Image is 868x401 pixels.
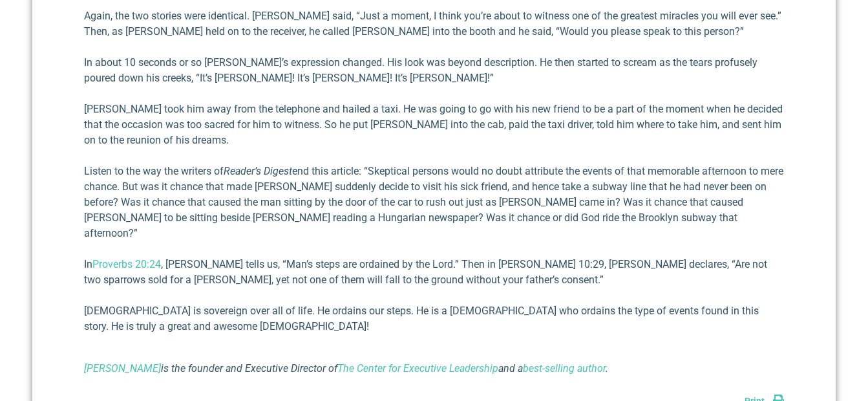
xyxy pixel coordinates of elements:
[84,102,784,148] p: [PERSON_NAME] took him away from the telephone and hailed a taxi. He was going to go with his new...
[84,55,784,86] p: In about 10 seconds or so [PERSON_NAME]’s expression changed. His look was beyond description. He...
[84,362,608,374] i: is the founder and Executive Director of and a .
[84,362,161,374] a: [PERSON_NAME]
[84,164,784,241] p: Listen to the way the writers of end this article: “Skeptical persons would no doubt attribute th...
[337,362,498,374] a: The Center for Executive Leadership
[224,165,292,177] em: Reader’s Digest
[84,303,784,334] p: [DEMOGRAPHIC_DATA] is sovereign over all of life. He ordains our steps. He is a [DEMOGRAPHIC_DATA...
[523,362,606,374] a: best-selling author
[84,8,784,39] p: Again, the two stories were identical. [PERSON_NAME] said, “Just a moment, I think you’re about t...
[92,258,161,270] a: Proverbs 20:24
[84,257,784,288] p: In , [PERSON_NAME] tells us, “Man’s steps are ordained by the Lord.” Then in [PERSON_NAME] 10:29,...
